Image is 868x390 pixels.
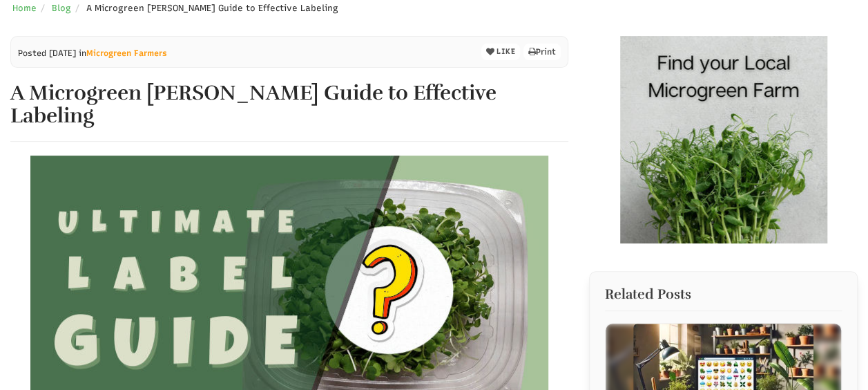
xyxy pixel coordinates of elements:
button: LIKE [481,44,520,60]
h2: Related Posts [605,287,842,302]
img: Banner Ad [620,36,827,243]
span: LIKE [494,46,515,55]
a: Blog [52,3,71,13]
span: [DATE] [49,48,76,58]
a: Microgreen Farmers [86,48,167,58]
h1: A Microgreen [PERSON_NAME] Guide to Effective Labeling [10,82,568,127]
span: A Microgreen [PERSON_NAME] Guide to Effective Labeling [86,3,338,13]
span: Posted [18,48,46,58]
span: in [79,47,167,59]
a: Print [523,44,561,60]
a: Home [12,3,37,13]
